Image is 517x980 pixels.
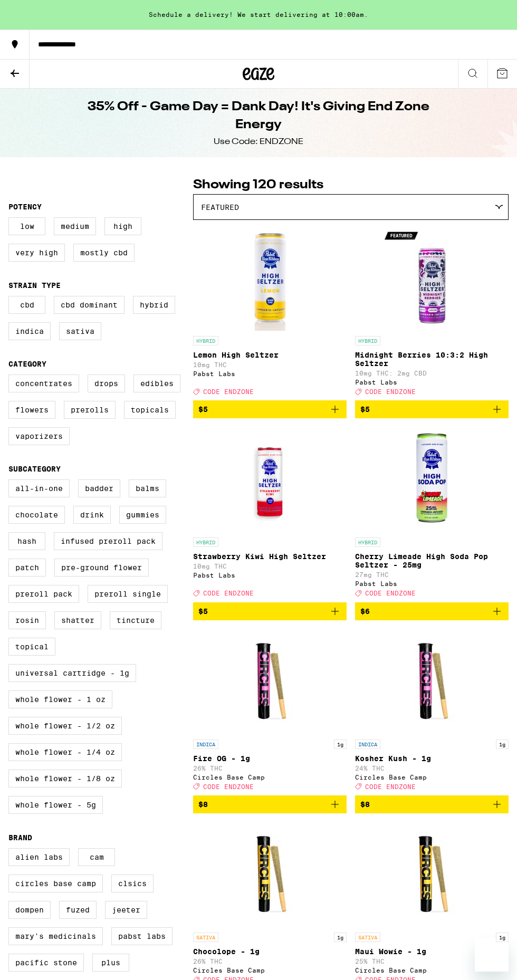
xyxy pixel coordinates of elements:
div: Use Code: ENDZONE [214,136,303,148]
a: Open page for Strawberry Kiwi High Seltzer from Pabst Labs [193,427,347,602]
p: HYBRID [193,336,218,345]
label: Balms [129,479,166,497]
span: $5 [198,405,208,414]
img: Circles Base Camp - Kosher Kush - 1g [379,629,485,734]
p: INDICA [355,739,380,749]
label: Dompen [8,901,51,919]
p: 10mg THC [193,361,347,368]
img: Circles Base Camp - Fire OG - 1g [217,629,323,734]
button: Add to bag [355,400,509,418]
button: Add to bag [193,602,347,620]
span: CODE ENDZONE [365,590,416,597]
label: Gummies [119,506,166,524]
p: 1g [496,739,509,749]
h1: 35% Off - Game Day = Dank Day! It's Giving End Zone Energy [66,98,451,134]
legend: Category [8,360,46,368]
label: Concentrates [8,374,79,392]
button: Add to bag [193,400,347,418]
legend: Potency [8,203,42,211]
label: Flowers [8,401,55,419]
img: Pabst Labs - Strawberry Kiwi High Seltzer [217,427,323,532]
p: 10mg THC [193,563,347,570]
label: Circles Base Camp [8,875,103,892]
div: Pabst Labs [355,379,509,386]
label: Pabst Labs [111,927,173,945]
div: Circles Base Camp [193,967,347,974]
label: Pre-ground Flower [54,559,149,577]
p: 10mg THC: 2mg CBD [355,370,509,377]
label: Sativa [59,322,101,340]
label: CBD [8,296,45,314]
a: Open page for Fire OG - 1g from Circles Base Camp [193,629,347,795]
div: Pabst Labs [193,572,347,579]
a: Open page for Kosher Kush - 1g from Circles Base Camp [355,629,509,795]
label: Whole Flower - 1 oz [8,690,112,708]
label: Whole Flower - 1/4 oz [8,743,122,761]
label: Universal Cartridge - 1g [8,664,136,682]
p: 26% THC [193,765,347,772]
p: Fire OG - 1g [193,754,347,763]
label: Whole Flower - 1/2 oz [8,717,122,735]
p: 26% THC [193,958,347,965]
p: 27mg THC [355,571,509,578]
label: PLUS [92,954,129,972]
label: Edibles [133,374,180,392]
p: HYBRID [193,537,218,547]
img: Pabst Labs - Midnight Berries 10:3:2 High Seltzer [379,225,485,331]
label: Fuzed [59,901,97,919]
button: Add to bag [355,795,509,813]
label: Vaporizers [8,427,70,445]
legend: Strain Type [8,281,61,290]
label: Indica [8,322,51,340]
label: Infused Preroll Pack [54,532,162,550]
span: $8 [360,800,370,809]
span: $5 [198,607,208,616]
p: 24% THC [355,765,509,772]
p: Midnight Berries 10:3:2 High Seltzer [355,351,509,368]
label: CAM [78,848,115,866]
label: Drink [73,506,111,524]
span: CODE ENDZONE [203,590,254,597]
p: 1g [496,933,509,942]
p: 25% THC [355,958,509,965]
a: Open page for Cherry Limeade High Soda Pop Seltzer - 25mg from Pabst Labs [355,427,509,602]
label: Whole Flower - 5g [8,796,103,814]
label: Preroll Single [88,585,168,603]
label: High [104,217,141,235]
p: Cherry Limeade High Soda Pop Seltzer - 25mg [355,552,509,569]
label: Medium [54,217,96,235]
legend: Brand [8,833,32,842]
label: Pacific Stone [8,954,84,972]
label: CLSICS [111,875,154,892]
p: INDICA [193,739,218,749]
p: Strawberry Kiwi High Seltzer [193,552,347,561]
span: CODE ENDZONE [365,783,416,790]
a: Open page for Midnight Berries 10:3:2 High Seltzer from Pabst Labs [355,225,509,400]
label: Preroll Pack [8,585,79,603]
img: Circles Base Camp - Maui Wowie - 1g [379,822,485,927]
img: Pabst Labs - Lemon High Seltzer [217,225,323,331]
label: Shatter [54,611,101,629]
label: Patch [8,559,46,577]
label: Topical [8,638,55,656]
span: CODE ENDZONE [365,388,416,395]
p: Kosher Kush - 1g [355,754,509,763]
p: 1g [334,739,347,749]
img: Pabst Labs - Cherry Limeade High Soda Pop Seltzer - 25mg [379,427,485,532]
div: Circles Base Camp [355,967,509,974]
label: Hash [8,532,45,550]
label: Badder [78,479,120,497]
button: Add to bag [355,602,509,620]
span: $6 [360,607,370,616]
label: Whole Flower - 1/8 oz [8,770,122,787]
label: Prerolls [64,401,116,419]
img: Circles Base Camp - Chocolope - 1g [217,822,323,927]
label: Topicals [124,401,176,419]
span: CODE ENDZONE [203,783,254,790]
label: Mary's Medicinals [8,927,103,945]
label: CBD Dominant [54,296,125,314]
div: Pabst Labs [355,580,509,587]
button: Add to bag [193,795,347,813]
label: Alien Labs [8,848,70,866]
p: Lemon High Seltzer [193,351,347,359]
